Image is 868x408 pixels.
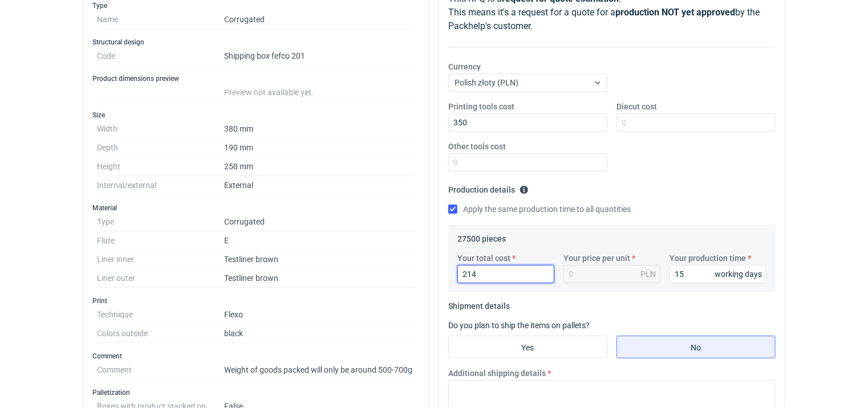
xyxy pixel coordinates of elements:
[92,296,420,305] h3: Print
[97,305,224,324] dt: Technique
[92,38,420,47] h3: Structural design
[715,268,762,280] div: working days
[97,10,224,29] dt: Name
[616,101,657,112] label: Diecut cost
[670,265,766,283] input: 0
[224,269,415,288] dd: Testliner brown
[97,120,224,138] dt: Width
[92,111,420,120] h3: Size
[224,120,415,138] dd: 380 mm
[97,324,224,343] dt: Colors outside
[97,361,224,380] dt: Comment
[224,250,415,269] dd: Testliner brown
[224,176,415,195] dd: External
[97,157,224,176] dt: Height
[224,10,415,29] dd: Corrugated
[448,203,631,215] label: Apply the same production time to all quantities
[640,268,656,280] div: PLN
[616,113,776,132] input: 0
[92,352,420,361] h3: Comment
[92,74,420,83] h3: Product dimensions preview
[92,388,420,397] h3: Palletization
[615,7,735,18] strong: production NOT yet approved
[97,138,224,157] dt: Depth
[224,305,415,324] dd: Flexo
[97,250,224,269] dt: Liner inner
[457,230,506,243] legend: 27500 pieces
[448,297,510,311] legend: Shipment details
[224,213,415,231] dd: Corrugated
[457,265,554,283] input: 0
[92,203,420,213] h3: Material
[448,336,607,358] label: Yes
[455,78,518,87] span: Polish złoty (PLN)
[224,138,415,157] dd: 190 mm
[448,181,529,194] legend: Production details
[97,231,224,250] dt: Flute
[670,252,746,264] label: Your production time
[224,361,415,380] dd: Weight of goods packed will only be around 500-700g
[448,153,607,172] input: 0
[563,252,630,264] label: Your price per unit
[92,1,420,10] h3: Type
[448,368,546,379] label: Additional shipping details
[448,101,514,112] label: Printing tools cost
[97,47,224,66] dt: Code
[224,324,415,343] dd: black
[97,176,224,195] dt: Internal/external
[224,157,415,176] dd: 250 mm
[97,269,224,288] dt: Liner outer
[224,231,415,250] dd: E
[448,61,481,72] label: Currency
[224,88,314,97] span: Preview not available yet.
[448,113,607,132] input: 0
[448,141,506,152] label: Other tools cost
[97,213,224,231] dt: Type
[448,321,590,330] label: Do you plan to ship the items on pallets?
[616,336,776,358] label: No
[224,47,415,66] dd: Shipping box fefco 201
[457,252,510,264] label: Your total cost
